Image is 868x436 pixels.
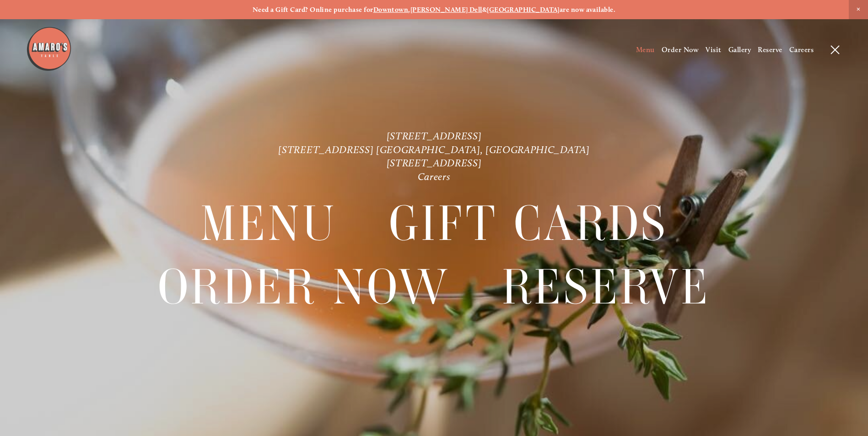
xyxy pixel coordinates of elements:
[387,130,482,142] a: [STREET_ADDRESS]
[389,192,668,255] span: Gift Cards
[389,192,668,255] a: Gift Cards
[482,5,487,14] strong: &
[26,26,72,72] img: Amaro's Table
[158,256,450,318] a: Order Now
[410,5,482,14] a: [PERSON_NAME] Dell
[636,45,655,54] a: Menu
[487,5,560,14] a: [GEOGRAPHIC_DATA]
[728,45,751,54] a: Gallery
[502,256,710,318] a: Reserve
[200,192,337,255] span: Menu
[418,170,451,183] a: Careers
[662,45,699,54] a: Order Now
[706,45,721,54] a: Visit
[278,144,589,156] a: [STREET_ADDRESS] [GEOGRAPHIC_DATA], [GEOGRAPHIC_DATA]
[560,5,615,14] strong: are now available.
[200,192,337,255] a: Menu
[373,5,409,14] a: Downtown
[758,45,782,54] a: Reserve
[789,45,814,54] a: Careers
[408,5,410,14] strong: ,
[387,157,482,169] a: [STREET_ADDRESS]
[253,5,373,14] strong: Need a Gift Card? Online purchase for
